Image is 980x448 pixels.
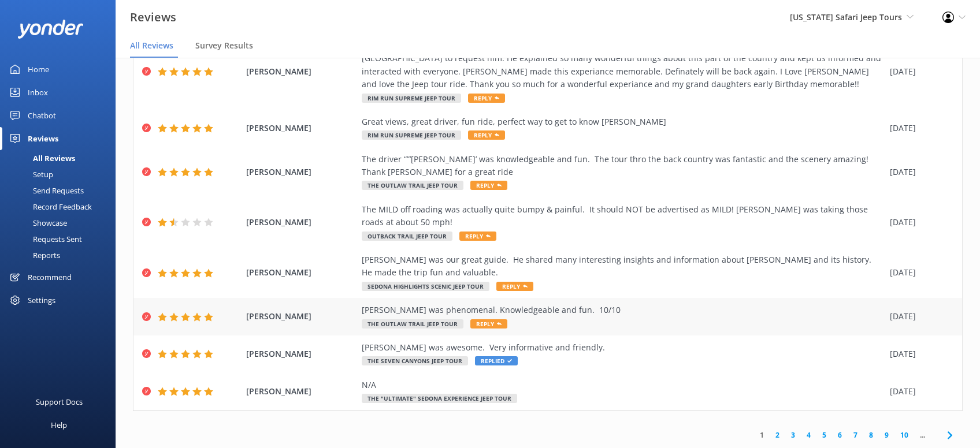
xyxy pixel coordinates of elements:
div: Chatbot [28,104,56,127]
span: [PERSON_NAME] [246,166,356,178]
div: Send Requests [7,182,84,199]
a: 5 [816,430,832,440]
div: [PERSON_NAME] was our great guide. He shared many interesting insights and information about [PER... [362,253,884,279]
span: [PERSON_NAME] [246,348,356,360]
a: 1 [754,430,770,440]
img: yonder-white-logo.png [17,20,84,39]
span: Rim Run Supreme Jeep Tour [362,94,461,103]
a: All Reviews [7,150,116,166]
a: Requests Sent [7,231,116,247]
span: Reply [468,94,505,103]
span: [PERSON_NAME] [246,65,356,78]
span: Outback Trail Jeep Tour [362,232,452,241]
div: [DATE] [890,65,948,78]
div: [PERSON_NAME] was our guide [DATE]. He truly made our tour memorable and will gladly tell anyone ... [362,39,884,91]
div: [DATE] [890,310,948,323]
a: Setup [7,166,116,182]
h3: Reviews [130,8,176,27]
div: Help [51,413,67,436]
div: Reviews [28,127,58,150]
span: Replied [475,356,518,365]
div: Inbox [28,81,48,104]
a: 3 [785,430,801,440]
div: The driver “”’[PERSON_NAME]’ was knowledgeable and fun. The tour thro the back country was fantas... [362,153,884,179]
a: 8 [863,430,879,440]
span: Reply [459,232,496,241]
div: Settings [28,289,55,312]
div: [PERSON_NAME] was awesome. Very informative and friendly. [362,341,884,354]
div: [DATE] [890,216,948,229]
span: [PERSON_NAME] [246,385,356,398]
a: 2 [770,430,785,440]
span: Reply [470,319,507,328]
a: 7 [848,430,863,440]
span: All Reviews [130,40,173,51]
div: Home [28,58,49,81]
span: Reply [496,282,533,291]
span: [US_STATE] Safari Jeep Tours [790,12,902,23]
div: [DATE] [890,348,948,360]
div: Recommend [28,266,72,289]
span: Reply [468,130,505,140]
div: All Reviews [7,150,75,166]
span: Survey Results [195,40,253,51]
div: [DATE] [890,166,948,178]
div: [DATE] [890,122,948,135]
div: Support Docs [36,390,83,413]
span: [PERSON_NAME] [246,310,356,323]
span: The Outlaw Trail Jeep Tour [362,181,463,190]
div: Record Feedback [7,199,92,215]
span: [PERSON_NAME] [246,266,356,279]
div: [DATE] [890,385,948,398]
a: 9 [879,430,894,440]
div: Setup [7,166,53,182]
a: Showcase [7,215,116,231]
span: The Outlaw Trail Jeep Tour [362,319,463,328]
a: Reports [7,247,116,263]
a: 4 [801,430,816,440]
div: Reports [7,247,60,263]
div: Showcase [7,215,67,231]
div: The MILD off roading was actually quite bumpy & painful. It should NOT be advertised as MILD! [PE... [362,203,884,229]
span: The "Ultimate" Sedona Experience Jeep Tour [362,394,517,403]
span: Reply [470,181,507,190]
div: [DATE] [890,266,948,279]
a: Send Requests [7,182,116,199]
span: [PERSON_NAME] [246,216,356,229]
div: Requests Sent [7,231,82,247]
span: ... [914,430,931,440]
a: 10 [894,430,914,440]
div: N/A [362,379,884,391]
div: Great views, great driver, fun ride, perfect way to get to know [PERSON_NAME] [362,115,884,128]
a: Record Feedback [7,199,116,215]
span: The Seven Canyons Jeep Tour [362,356,468,365]
span: Rim Run Supreme Jeep Tour [362,130,461,140]
div: [PERSON_NAME] was phenomenal. Knowledgeable and fun. 10/10 [362,304,884,316]
span: [PERSON_NAME] [246,122,356,135]
span: Sedona Highlights Scenic Jeep Tour [362,282,489,291]
a: 6 [832,430,848,440]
